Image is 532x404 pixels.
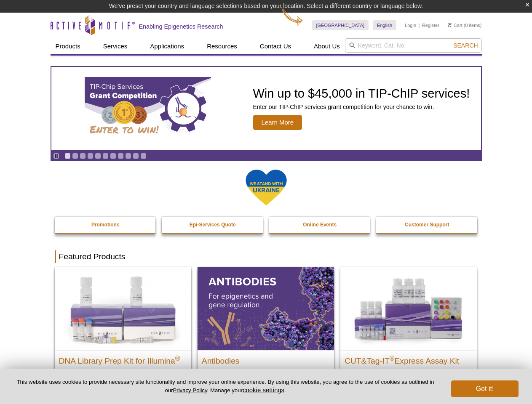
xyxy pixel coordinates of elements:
a: Login [405,22,416,28]
a: Go to slide 6 [102,153,109,159]
img: CUT&Tag-IT® Express Assay Kit [340,267,477,350]
a: CUT&Tag-IT® Express Assay Kit CUT&Tag-IT®Express Assay Kit Less variable and higher-throughput ge... [340,267,477,395]
a: English [373,20,396,30]
h2: Enabling Epigenetics Research [139,23,223,30]
span: Learn More [253,115,302,130]
li: | [419,20,420,30]
strong: Online Events [303,222,337,228]
img: DNA Library Prep Kit for Illumina [55,267,191,350]
a: Register [422,22,439,28]
button: Search [451,42,480,49]
a: Toggle autoplay [53,153,59,159]
article: TIP-ChIP Services Grant Competition [51,67,481,150]
a: Resources [202,38,242,54]
a: Go to slide 5 [95,153,101,159]
strong: Promotions [91,222,120,228]
a: Customer Support [376,217,478,233]
a: Go to slide 10 [133,153,139,159]
h2: Featured Products [55,250,478,263]
h2: DNA Library Prep Kit for Illumina [59,353,187,365]
button: cookie settings [243,386,284,393]
h2: CUT&Tag-IT Express Assay Kit [345,353,473,365]
strong: Customer Support [405,222,449,228]
a: Go to slide 2 [72,153,78,159]
h2: Win up to $45,000 in TIP-ChIP services! [253,87,470,100]
img: Your Cart [448,23,452,27]
a: Promotions [55,217,157,233]
img: All Antibodies [198,267,334,350]
a: [GEOGRAPHIC_DATA] [312,20,369,30]
a: Go to slide 9 [125,153,131,159]
input: Keyword, Cat. No. [345,38,482,53]
a: Epi-Services Quote [162,217,264,233]
a: Applications [145,38,189,54]
a: TIP-ChIP Services Grant Competition Win up to $45,000 in TIP-ChIP services! Enter our TIP-ChIP se... [51,67,481,150]
a: Go to slide 1 [64,153,71,159]
a: Services [98,38,133,54]
p: This website uses cookies to provide necessary site functionality and improve your online experie... [13,378,437,394]
sup: ® [175,354,180,361]
a: Cart [448,22,462,28]
a: Contact Us [255,38,296,54]
h2: Antibodies [202,353,330,365]
a: All Antibodies Antibodies Application-tested antibodies for ChIP, CUT&Tag, and CUT&RUN. [198,267,334,395]
a: Go to slide 3 [80,153,86,159]
img: We Stand With Ukraine [245,169,287,206]
a: Privacy Policy [173,387,207,393]
a: Go to slide 4 [87,153,94,159]
a: Go to slide 11 [140,153,147,159]
a: Go to slide 8 [118,153,124,159]
img: TIP-ChIP Services Grant Competition [85,77,211,140]
a: Online Events [269,217,371,233]
button: Got it! [451,380,519,397]
p: Enter our TIP-ChIP services grant competition for your chance to win. [253,103,470,111]
span: Search [453,42,478,49]
a: Products [51,38,86,54]
a: About Us [309,38,345,54]
img: Change Here [281,6,303,26]
sup: ® [390,354,395,361]
li: (0 items) [448,20,482,30]
a: DNA Library Prep Kit for Illumina DNA Library Prep Kit for Illumina® Dual Index NGS Kit for ChIP-... [55,267,191,403]
a: Go to slide 7 [110,153,116,159]
strong: Epi-Services Quote [190,222,236,228]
